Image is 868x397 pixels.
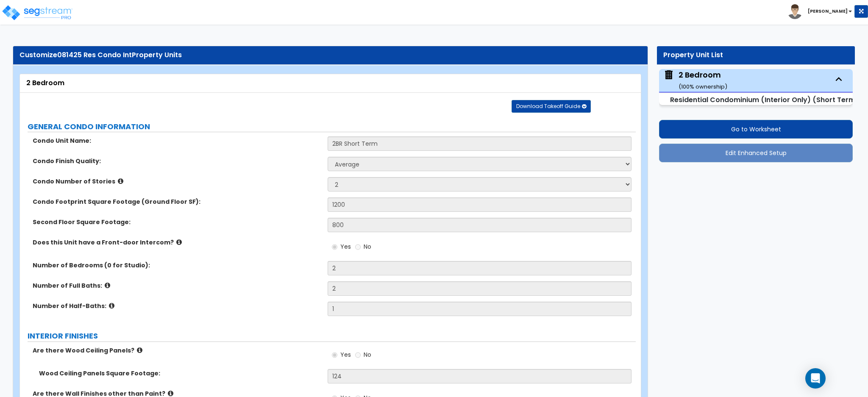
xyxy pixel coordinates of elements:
i: click for more info! [137,347,142,353]
label: Wood Ceiling Panels Square Footage: [39,369,321,378]
i: click for more info! [118,178,123,184]
img: avatar.png [787,4,802,19]
span: Download Takeoff Guide [516,103,580,110]
div: 2 Bedroom [26,78,634,88]
label: Does this Unit have a Front-door Intercom? [33,238,321,247]
i: click for more info! [105,282,110,289]
i: click for more info! [168,390,173,397]
input: Yes [332,242,337,252]
span: Yes [340,242,351,251]
input: No [355,350,361,360]
label: Condo Number of Stories [33,177,321,186]
div: Customize Property Units [19,50,641,60]
button: Edit Enhanced Setup [659,144,853,162]
div: 2 Bedroom [679,69,727,91]
label: Condo Footprint Square Footage (Ground Floor SF): [33,197,321,206]
span: 2 Bedroom [663,69,727,91]
label: Number of Bedrooms (0 for Studio): [33,261,321,269]
label: Condo Unit Name: [33,136,321,145]
span: 081425 Res Condo Int [57,50,132,60]
label: Condo Finish Quality: [33,157,321,165]
input: Yes [332,350,337,360]
span: No [364,242,371,251]
label: INTERIOR FINISHES [28,330,636,341]
button: Go to Worksheet [659,120,853,139]
label: Number of Half-Baths: [33,302,321,310]
label: Second Floor Square Footage: [33,218,321,226]
span: No [364,350,371,359]
label: Are there Wood Ceiling Panels? [33,346,321,355]
b: [PERSON_NAME] [808,8,848,14]
label: Number of Full Baths: [33,281,321,290]
div: Open Intercom Messenger [805,368,826,389]
input: No [355,242,361,252]
label: GENERAL CONDO INFORMATION [28,121,636,132]
img: logo_pro_r.png [1,4,73,21]
i: click for more info! [109,303,114,309]
button: Download Takeoff Guide [512,100,591,113]
small: ( 100 % ownership) [679,83,727,91]
img: building.svg [663,69,674,81]
div: Property Unit List [663,50,849,60]
i: click for more info! [176,239,182,245]
span: Yes [340,350,351,359]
